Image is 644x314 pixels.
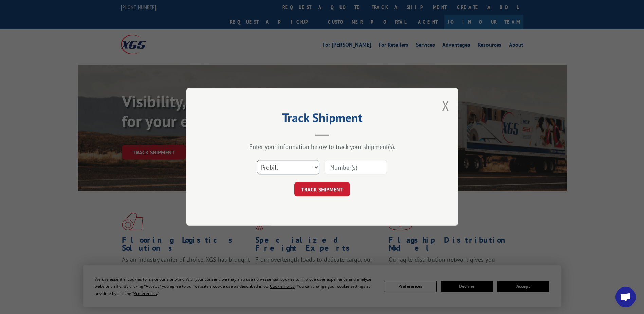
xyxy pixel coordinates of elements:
[294,182,350,197] button: TRACK SHIPMENT
[325,160,387,175] input: Number(s)
[220,143,424,151] div: Enter your information below to track your shipment(s).
[442,97,449,115] button: Close modal
[615,287,636,307] div: Open chat
[220,113,424,126] h2: Track Shipment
